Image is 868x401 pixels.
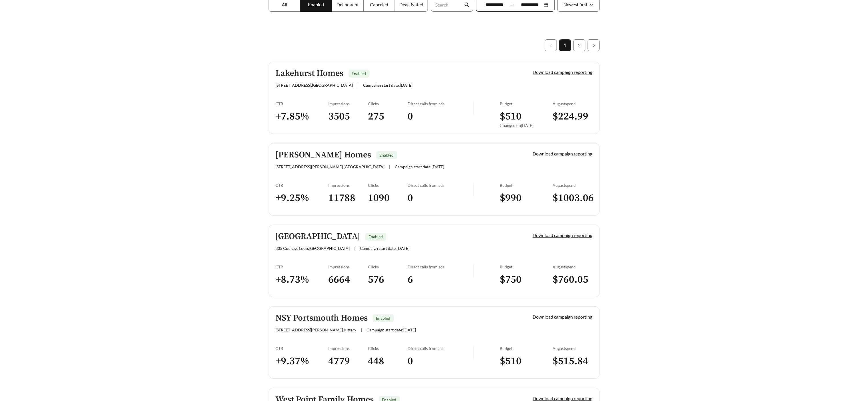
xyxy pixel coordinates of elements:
[369,234,383,239] span: Enabled
[500,273,553,286] h3: $ 750
[553,183,593,188] div: August spend
[545,39,557,51] button: left
[329,264,368,269] div: Impressions
[549,44,553,47] span: left
[553,355,593,368] h3: $ 515.84
[368,110,408,123] h3: 275
[553,101,593,106] div: August spend
[276,246,350,251] span: 335 Courage Loop , [GEOGRAPHIC_DATA]
[276,101,329,106] div: CTR
[376,316,390,321] span: Enabled
[500,101,553,106] div: Budget
[276,183,329,188] div: CTR
[399,2,423,7] span: Deactivated
[329,192,368,204] h3: 11788
[588,39,600,51] li: Next Page
[500,346,553,351] div: Budget
[533,232,593,238] a: Download campaign reporting
[408,355,474,368] h3: 0
[533,314,593,319] a: Download campaign reporting
[553,346,593,351] div: August spend
[510,2,515,7] span: swap-right
[361,327,362,332] span: |
[276,273,329,286] h3: + 8.73 %
[464,2,470,7] span: search
[368,273,408,286] h3: 576
[474,264,474,278] img: line
[282,2,287,7] span: All
[474,346,474,360] img: line
[368,264,408,269] div: Clicks
[363,83,413,88] span: Campaign start date: [DATE]
[276,327,357,332] span: [STREET_ADDRESS][PERSON_NAME] , Kittery
[269,62,600,134] a: Lakehurst HomesEnabled[STREET_ADDRESS],[GEOGRAPHIC_DATA]|Campaign start date:[DATE]Download campa...
[337,2,359,7] span: Delinquent
[329,101,368,106] div: Impressions
[368,192,408,204] h3: 1090
[474,183,474,197] img: line
[592,44,595,47] span: right
[533,151,593,156] a: Download campaign reporting
[408,264,474,269] div: Direct calls from ads
[408,101,474,106] div: Direct calls from ads
[329,273,368,286] h3: 6664
[500,123,553,128] div: Changed on [DATE]
[358,83,359,88] span: |
[370,2,388,7] span: Canceled
[360,246,410,251] span: Campaign start date: [DATE]
[500,192,553,204] h3: $ 990
[588,39,600,51] button: right
[408,192,474,204] h3: 0
[500,183,553,188] div: Budget
[408,110,474,123] h3: 0
[308,2,324,7] span: Enabled
[545,39,557,51] li: Previous Page
[276,313,368,323] h5: NSY Portsmouth Homes
[368,355,408,368] h3: 448
[500,264,553,269] div: Budget
[533,69,593,75] a: Download campaign reporting
[276,192,329,204] h3: + 9.25 %
[355,246,356,251] span: |
[553,110,593,123] h3: $ 224.99
[553,192,593,204] h3: $ 1003.06
[329,355,368,368] h3: 4779
[276,83,353,88] span: [STREET_ADDRESS] , [GEOGRAPHIC_DATA]
[395,164,444,169] span: Campaign start date: [DATE]
[408,183,474,188] div: Direct calls from ads
[500,355,553,368] h3: $ 510
[559,40,571,51] a: 1
[368,346,408,351] div: Clicks
[389,164,390,169] span: |
[408,273,474,286] h3: 6
[474,101,474,115] img: line
[276,355,329,368] h3: + 9.37 %
[368,183,408,188] div: Clicks
[573,39,585,51] li: 2
[276,69,344,78] h5: Lakehurst Homes
[276,164,385,169] span: [STREET_ADDRESS][PERSON_NAME] , [GEOGRAPHIC_DATA]
[367,327,416,332] span: Campaign start date: [DATE]
[276,150,371,160] h5: [PERSON_NAME] Homes
[408,346,474,351] div: Direct calls from ads
[553,264,593,269] div: August spend
[510,2,515,7] span: to
[329,110,368,123] h3: 3505
[276,232,361,241] h5: [GEOGRAPHIC_DATA]
[329,346,368,351] div: Impressions
[329,183,368,188] div: Impressions
[276,346,329,351] div: CTR
[276,264,329,269] div: CTR
[380,153,394,157] span: Enabled
[500,110,553,123] h3: $ 510
[564,2,588,7] span: Newest first
[352,71,366,76] span: Enabled
[269,306,600,379] a: NSY Portsmouth HomesEnabled[STREET_ADDRESS][PERSON_NAME],Kittery|Campaign start date:[DATE]Downlo...
[368,101,408,106] div: Clicks
[269,225,600,297] a: [GEOGRAPHIC_DATA]Enabled335 Courage Loop,[GEOGRAPHIC_DATA]|Campaign start date:[DATE]Download cam...
[574,40,585,51] a: 2
[276,110,329,123] h3: + 7.85 %
[533,396,593,401] a: Download campaign reporting
[269,143,600,216] a: [PERSON_NAME] HomesEnabled[STREET_ADDRESS][PERSON_NAME],[GEOGRAPHIC_DATA]|Campaign start date:[DA...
